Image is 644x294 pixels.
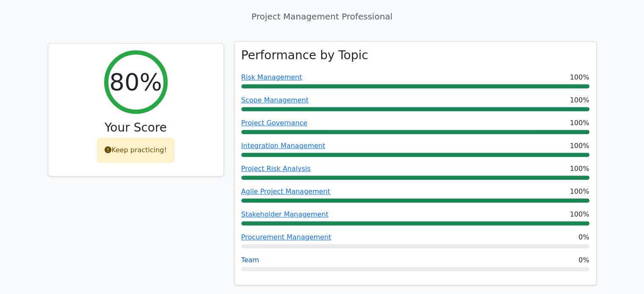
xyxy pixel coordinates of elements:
span: 0% [578,232,589,242]
a: Team [241,256,259,264]
span: 100% [570,95,589,105]
span: 0% [578,255,589,265]
span: 100% [570,187,589,197]
span: 100% [570,209,589,220]
span: 100% [570,72,589,82]
a: Agile Project Management [241,187,330,195]
a: Procurement Management [241,233,332,241]
p: Project Management Professional [48,10,597,23]
span: 100% [570,118,589,128]
a: Risk Management [241,73,302,81]
h3: Your Score [55,121,217,135]
h3: Performance by Topic [241,48,368,63]
a: Project Governance [241,119,307,127]
span: 100% [570,164,589,174]
a: Scope Management [241,96,309,104]
span: 100% [570,141,589,151]
a: Stakeholder Management [241,210,329,218]
a: Integration Management [241,142,326,150]
a: Project Risk Analysis [241,165,311,173]
h2: 80% [109,68,162,96]
div: Keep practicing! [97,138,174,162]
